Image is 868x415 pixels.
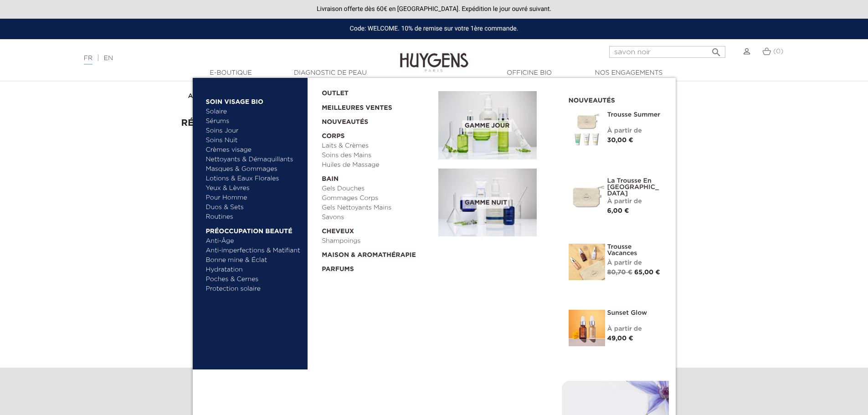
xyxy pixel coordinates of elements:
div: À partir de [607,126,662,136]
a: Yeux & Lèvres [206,184,301,193]
a: Soins Jour [206,126,301,136]
a: Soin Visage Bio [206,92,301,107]
a: La Trousse en [GEOGRAPHIC_DATA] [607,178,662,197]
h2: Suivez-nous [181,219,687,236]
a: Diagnostic de peau [285,68,376,78]
a: Meilleures Ventes [322,98,424,113]
span: 80,70 € [607,269,632,276]
a: Anti-Âge [206,236,301,246]
a: Maison & Aromathérapie [322,246,432,260]
a: Gommages Corps [322,194,432,203]
a: Soins des Mains [322,151,432,160]
span: (0) [773,48,783,55]
a: Accueil [188,92,214,100]
span: 30,00 € [607,137,633,143]
img: La Trousse vacances [569,244,605,280]
a: Nouveautés [322,113,432,127]
a: Trousse Vacances [607,244,662,256]
a: Pour Homme [206,193,301,203]
span: Gamme jour [462,120,512,132]
img: routine_jour_banner.jpg [438,91,537,159]
img: Sunset glow- un teint éclatant [569,310,605,346]
img: La Trousse en Coton [569,178,605,214]
a: Solaire [206,107,301,117]
a: Savons [322,213,432,222]
a: Routines [206,212,301,222]
input: Rechercher [609,46,725,58]
a: Gels Nettoyants Mains [322,203,432,213]
span: 49,00 € [607,335,633,342]
strong: Accueil [188,93,212,99]
div: | [79,53,355,64]
a: Parfums [322,260,432,274]
a: EN [104,55,113,61]
img: Trousse Summer [569,112,605,148]
a: Sunset Glow [607,310,662,316]
a: Sérums [206,117,301,126]
a: Crèmes visage [206,145,301,155]
a: Soins Nuit [206,136,293,145]
div: À partir de [607,197,662,206]
a: Corps [322,127,432,141]
a: Officine Bio [484,68,575,78]
a: Nos engagements [583,68,674,78]
a: Préoccupation beauté [206,222,301,236]
a: Bonne mine & Éclat [206,256,301,265]
a: Huiles de Massage [322,160,432,170]
a: Masques & Gommages [206,164,301,174]
a: Anti-imperfections & Matifiant [206,246,301,256]
div: À partir de [607,324,662,334]
a: Shampoings [322,236,432,246]
button:  [708,43,724,56]
a: Trousse Summer [607,112,662,118]
a: Gamme jour [438,91,555,159]
p: #HUYGENSPARIS [181,243,687,261]
h2: Nouveautés [569,94,662,105]
span: Gamme nuit [462,197,509,209]
a: Gamme nuit [438,169,555,237]
img: Huygens [400,38,468,73]
i:  [711,44,722,55]
a: Bain [322,170,432,184]
img: routine_nuit_banner.jpg [438,169,537,237]
a: OUTLET [322,84,424,98]
a: Nettoyants & Démaquillants [206,155,301,164]
span: 65,00 € [634,269,660,276]
h2: Résultats de la recherche [181,118,687,128]
a: Duos & Sets [206,203,301,212]
a: Cheveux [322,222,432,236]
div: À partir de [607,258,662,268]
a: Gels Douches [322,184,432,194]
a: Lotions & Eaux Florales [206,174,301,184]
a: FR [84,55,92,65]
a: Protection solaire [206,284,301,294]
a: Poches & Cernes [206,275,301,284]
a: E-Boutique [185,68,277,78]
a: Laits & Crèmes [322,141,432,151]
a: Hydratation [206,265,301,275]
span: 6,00 € [607,208,629,214]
